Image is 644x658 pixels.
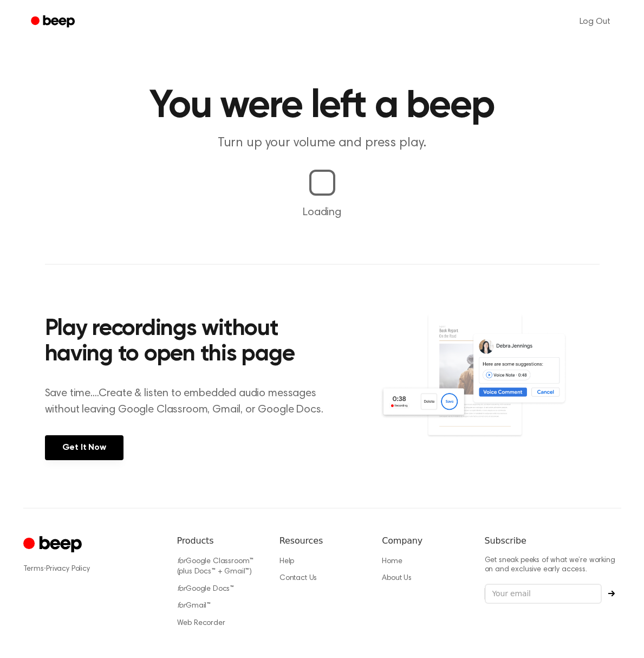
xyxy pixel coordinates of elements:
[177,558,186,565] i: for
[602,590,621,597] button: Subscribe
[23,534,84,556] a: Cruip
[23,11,84,33] a: Beep
[279,534,365,547] h6: Resources
[382,558,402,565] a: Home
[45,385,337,418] p: Save time....Create & listen to embedded audio messages without leaving Google Classroom, Gmail, ...
[23,564,160,575] div: ·
[177,602,186,610] i: for
[177,585,186,593] i: for
[45,317,337,368] h2: Play recordings without having to open this page
[23,565,44,573] a: Terms
[485,584,602,604] input: Your email
[177,585,235,593] a: forGoogle Docs™
[114,134,530,152] p: Turn up your volume and press play.
[177,620,225,627] a: Web Recorder
[45,435,123,460] a: Get It Now
[177,534,262,547] h6: Products
[45,87,600,126] h1: You were left a beep
[279,558,294,565] a: Help
[485,534,621,547] h6: Subscribe
[569,9,621,35] a: Log Out
[46,565,90,573] a: Privacy Policy
[485,556,621,575] p: Get sneak peeks of what we’re working on and exclusive early access.
[382,534,467,547] h6: Company
[382,575,412,582] a: About Us
[380,313,599,459] img: Voice Comments on Docs and Recording Widget
[13,204,631,221] p: Loading
[177,602,211,610] a: forGmail™
[177,558,254,576] a: forGoogle Classroom™ (plus Docs™ + Gmail™)
[279,575,317,582] a: Contact Us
